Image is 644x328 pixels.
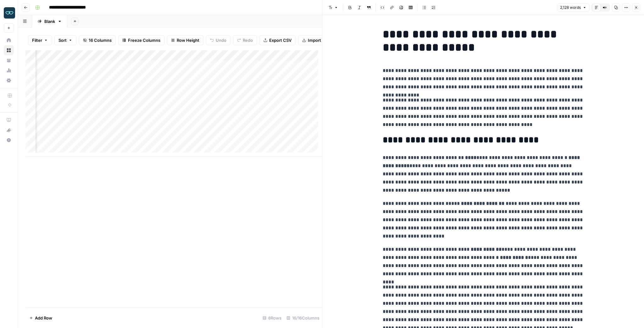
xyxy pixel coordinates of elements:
[177,37,199,43] span: Row Height
[167,35,203,45] button: Row Height
[4,75,14,85] a: Settings
[4,7,15,19] img: Zola Inc Logo
[308,37,330,43] span: Import CSV
[118,35,164,45] button: Freeze Columns
[54,35,76,45] button: Sort
[25,313,56,323] button: Add Row
[4,55,14,65] a: Your Data
[58,37,67,43] span: Sort
[4,135,14,145] button: Help + Support
[4,45,14,55] a: Browse
[298,35,335,45] button: Import CSV
[557,3,589,12] button: 2,128 words
[243,37,253,43] span: Redo
[28,35,52,45] button: Filter
[128,37,160,43] span: Freeze Columns
[233,35,257,45] button: Redo
[32,15,67,28] a: Blank
[35,315,52,321] span: Add Row
[44,18,55,25] div: Blank
[4,115,14,125] a: AirOps Academy
[269,37,291,43] span: Export CSV
[4,35,14,45] a: Home
[4,125,14,135] button: What's new?
[206,35,230,45] button: Undo
[32,37,42,43] span: Filter
[89,37,112,43] span: 16 Columns
[260,313,284,323] div: 8 Rows
[79,35,116,45] button: 16 Columns
[259,35,296,45] button: Export CSV
[4,65,14,75] a: Usage
[4,5,14,21] button: Workspace: Zola Inc
[216,37,226,43] span: Undo
[560,5,581,10] span: 2,128 words
[284,313,322,323] div: 16/16 Columns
